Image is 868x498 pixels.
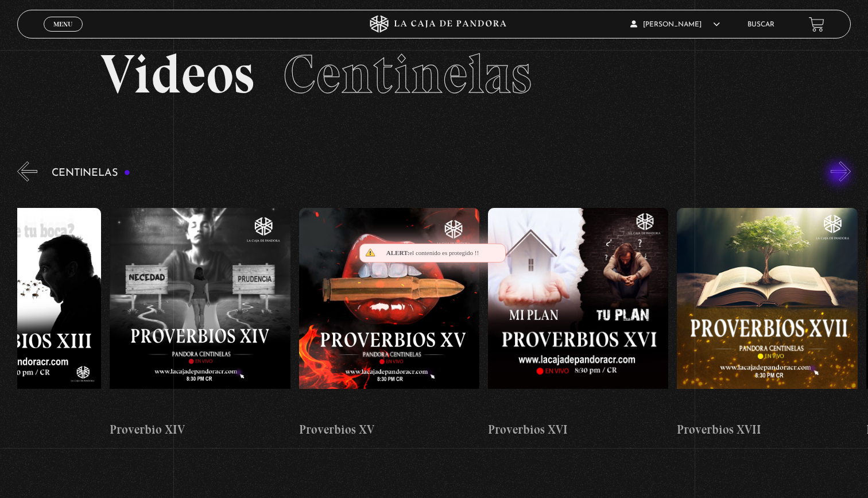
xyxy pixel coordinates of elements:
[386,249,409,256] span: Alert:
[677,420,857,439] h4: Proverbios XVII
[17,161,37,182] button: Previous
[488,420,668,439] h4: Proverbios XVI
[747,21,774,28] a: Buscar
[488,190,668,457] a: Proverbios XVI
[299,420,479,439] h4: Proverbios XV
[809,17,824,32] a: View your shopping cart
[110,190,290,457] a: Proverbio XIV
[831,161,851,182] button: Next
[52,168,130,179] h3: Centinelas
[359,244,506,262] div: el contenido es protegido !!
[283,41,532,107] span: Centinelas
[100,47,767,102] h2: Videos
[677,190,857,457] a: Proverbios XVII
[630,21,720,28] span: [PERSON_NAME]
[53,21,72,28] span: Menu
[49,30,76,38] span: Cerrar
[299,190,479,457] a: Proverbios XV
[110,420,290,439] h4: Proverbio XIV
